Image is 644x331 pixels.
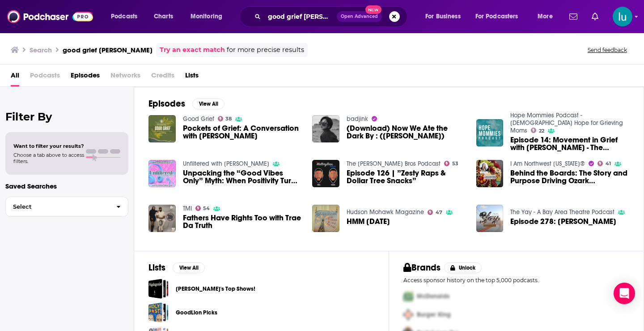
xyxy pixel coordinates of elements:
span: New [365,5,381,14]
a: Grief Burrito's Top Shows! [148,279,169,299]
img: Fathers Have Rights Too with Trae Da Truth [148,205,176,232]
h2: Lists [148,262,165,273]
img: User Profile [613,7,632,26]
a: Lists [185,68,199,86]
img: Behind the Boards: The Story and Purpose Driving Ozark Charcuterie and Wine Bar [476,160,504,187]
a: Unpacking the “Good Vibes Only” Myth: When Positivity Turns Toxic [183,169,302,185]
span: 22 [539,129,544,133]
h2: Filter By [5,110,128,123]
span: (Download) Now We Ate the Dark By : ([PERSON_NAME]) [347,125,466,140]
a: The Mallory Bros Podcast [347,160,441,168]
button: Unlock [444,262,482,273]
span: Podcasts [111,10,137,23]
h3: Search [30,46,52,54]
img: Episode 126 | ”Zesty Raps & Dollar Tree Snacks” [312,160,339,187]
span: Charts [154,10,173,23]
img: HMM 5 - 29 - 2020 [312,205,339,232]
a: Pockets of Grief: A Conversation with Mallory McCollum [183,125,302,140]
span: Podcasts [30,68,60,86]
a: Episodes [71,68,100,86]
span: for more precise results [227,45,304,55]
span: Burger King [417,311,451,318]
a: badjink [347,115,368,123]
button: Send feedback [585,46,630,54]
a: Charts [148,9,178,24]
span: For Podcasters [475,10,518,23]
img: Podchaser - Follow, Share and Rate Podcasts [7,8,93,25]
button: open menu [105,9,149,24]
a: Try an exact match [160,45,225,55]
img: Episode 278: Gary Moore [476,205,504,232]
div: Search podcasts, credits, & more... [248,6,416,27]
a: Episode 14: Movement in Grief with Holly Colonna - The benefits of exercise in grief [510,136,629,151]
span: 53 [452,162,458,166]
img: (Download) Now We Ate the Dark By : (Mallory Pearson) [312,115,339,142]
button: open menu [470,9,531,24]
a: 53 [444,161,458,166]
a: 41 [597,161,611,166]
span: Want to filter your results? [13,143,84,149]
a: GoodLion Picks [176,308,217,318]
p: Saved Searches [5,182,128,190]
span: HMM [DATE] [347,218,390,225]
span: Monitoring [191,10,222,23]
span: 38 [225,117,232,121]
button: Select [5,197,128,217]
a: EpisodesView All [148,98,225,109]
a: Episode 278: Gary Moore [510,218,616,225]
span: Pockets of Grief: A Conversation with [PERSON_NAME] [183,125,302,140]
a: GoodLion Picks [148,302,169,322]
button: Open AdvancedNew [337,11,382,22]
span: 54 [203,206,210,211]
a: All [11,68,19,86]
button: open menu [184,9,234,24]
a: Behind the Boards: The Story and Purpose Driving Ozark Charcuterie and Wine Bar [510,169,629,185]
span: More [538,10,553,23]
span: McDonalds [417,292,449,300]
a: Hudson Mohawk Magazine [347,208,424,216]
a: ListsView All [148,262,205,273]
span: Credits [151,68,174,86]
button: View All [173,262,205,273]
a: [PERSON_NAME]'s Top Shows! [176,284,255,294]
div: Open Intercom Messenger [614,283,635,304]
a: 22 [531,128,544,133]
a: HMM 5 - 29 - 2020 [347,218,390,225]
a: The Yay - A Bay Area Theatre Podcast [510,208,614,216]
span: Logged in as lusodano [613,7,632,26]
img: Second Pro Logo [400,305,417,324]
img: Unpacking the “Good Vibes Only” Myth: When Positivity Turns Toxic [148,160,176,187]
img: Episode 14: Movement in Grief with Holly Colonna - The benefits of exercise in grief [476,119,504,146]
span: Open Advanced [341,14,378,19]
h2: Brands [403,262,441,273]
span: Episode 278: [PERSON_NAME] [510,218,616,225]
a: Unfiltered with Roxy [183,160,269,168]
button: open menu [419,9,472,24]
a: Show notifications dropdown [566,9,581,24]
a: Pockets of Grief: A Conversation with Mallory McCollum [148,115,176,142]
a: 47 [428,210,442,215]
span: 41 [606,162,611,166]
p: Access sponsor history on the top 5,000 podcasts. [403,277,629,284]
a: Fathers Have Rights Too with Trae Da Truth [183,214,302,229]
button: View All [192,99,225,109]
span: Select [6,204,109,210]
a: Show notifications dropdown [588,9,602,24]
a: 54 [195,206,210,211]
a: Episode 126 | ”Zesty Raps & Dollar Tree Snacks” [347,169,466,185]
img: First Pro Logo [400,287,417,305]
